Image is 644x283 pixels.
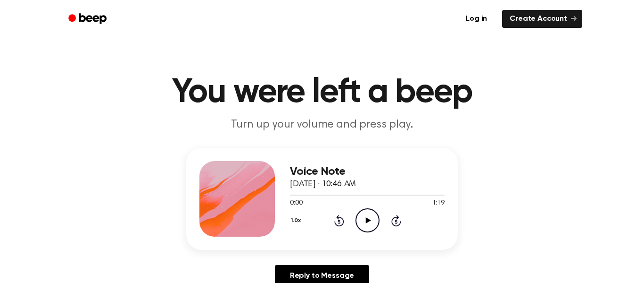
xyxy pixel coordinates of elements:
h3: Voice Note [290,165,445,178]
a: Log in [456,8,496,30]
span: 0:00 [290,198,302,208]
p: Turn up your volume and press play. [141,117,503,133]
span: [DATE] · 10:46 AM [290,180,356,189]
a: Beep [62,10,115,28]
button: 1.0x [290,213,304,229]
span: 1:19 [432,198,445,208]
h1: You were left a beep [81,76,563,110]
a: Create Account [502,10,582,28]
